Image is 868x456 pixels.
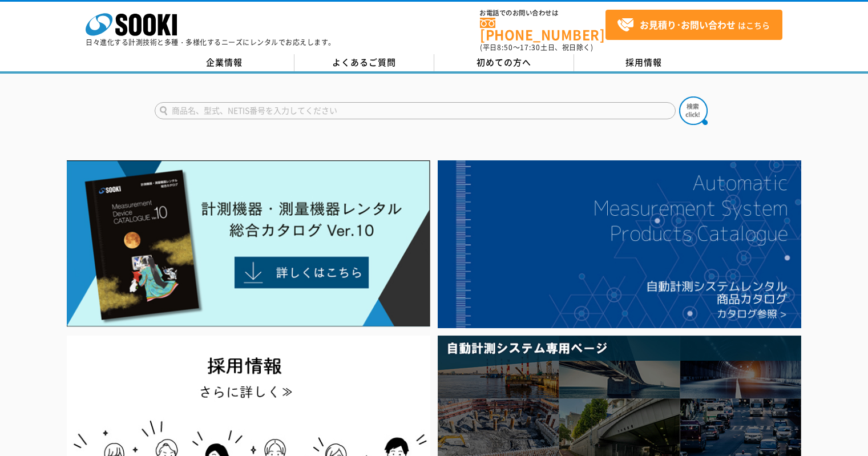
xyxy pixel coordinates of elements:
img: btn_search.png [679,96,708,125]
a: よくあるご質問 [294,54,434,71]
span: お電話でのお問い合わせは [480,10,605,17]
a: 採用情報 [574,54,714,71]
a: 企業情報 [155,54,294,71]
a: [PHONE_NUMBER] [480,18,605,41]
span: 初めての方へ [477,56,531,68]
p: 日々進化する計測技術と多種・多様化するニーズにレンタルでお応えします。 [86,39,336,46]
input: 商品名、型式、NETIS番号を入力してください [155,102,676,119]
span: 17:30 [520,42,540,53]
span: 8:50 [497,42,513,53]
span: はこちら [617,17,770,34]
a: 初めての方へ [434,54,574,71]
img: 自動計測システムカタログ [438,160,801,328]
img: Catalog Ver10 [67,160,430,327]
a: お見積り･お問い合わせはこちら [605,10,782,40]
strong: お見積り･お問い合わせ [640,18,736,31]
span: (平日 ～ 土日、祝日除く) [480,42,593,53]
